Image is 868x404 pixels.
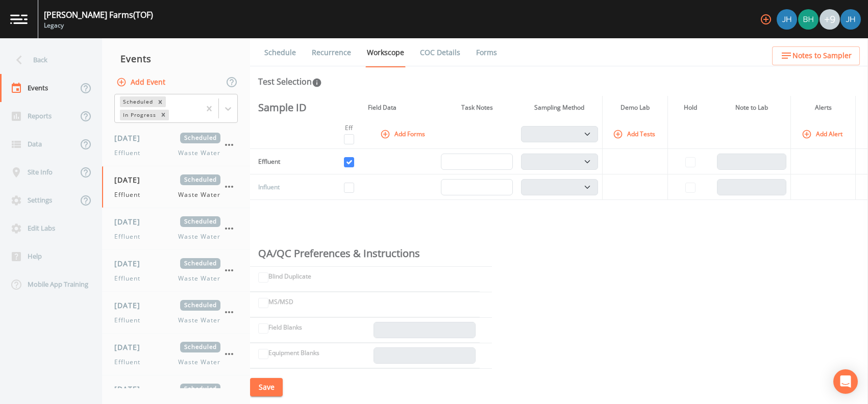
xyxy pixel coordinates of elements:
[180,384,220,394] span: Scheduled
[776,9,798,30] div: Joshua Hall
[602,96,667,119] th: Demo Lab
[158,110,169,120] div: Remove In Progress
[713,96,791,119] th: Note to Lab
[114,148,146,158] span: Effluent
[114,73,169,92] button: Add Event
[178,274,220,283] span: Waste Water
[517,96,602,119] th: Sampling Method
[114,258,147,269] span: [DATE]
[475,38,499,67] a: Forms
[180,300,220,311] span: Scheduled
[268,297,293,307] label: MS/MSD
[44,9,153,21] div: [PERSON_NAME] Farms (TOF)
[258,75,322,88] div: Test Selection
[180,216,220,227] span: Scheduled
[114,190,146,199] span: Effluent
[327,96,437,119] th: Field Data
[102,124,250,166] a: [DATE]ScheduledEffluentWaste Water
[312,78,322,88] svg: In this section you'll be able to select the analytical test to run, based on the media type, and...
[114,384,147,394] span: [DATE]
[437,96,516,119] th: Task Notes
[44,21,153,30] div: Legacy
[268,348,319,358] label: Equipment Blanks
[791,96,856,119] th: Alerts
[833,369,858,394] div: Open Intercom Messenger
[178,190,220,199] span: Waste Water
[120,110,158,120] div: In Progress
[250,149,317,174] td: Effluent
[250,241,480,266] th: QA/QC Preferences & Instructions
[114,216,147,227] span: [DATE]
[268,272,311,281] label: Blind Duplicate
[250,378,283,397] button: Save
[792,49,852,62] span: Notes to Sampler
[155,96,166,107] div: Remove Scheduled
[102,208,250,250] a: [DATE]ScheduledEffluentWaste Water
[102,292,250,334] a: [DATE]ScheduledEffluentWaste Water
[102,166,250,208] a: [DATE]ScheduledEffluentWaste Water
[250,96,317,119] th: Sample ID
[114,133,147,143] span: [DATE]
[800,125,847,142] button: Add Alert
[263,38,297,67] a: Schedule
[840,9,861,30] img: 84dca5caa6e2e8dac459fb12ff18e533
[114,300,147,311] span: [DATE]
[10,14,28,24] img: logo
[114,274,146,283] span: Effluent
[114,358,146,367] span: Effluent
[378,125,429,142] button: Add Forms
[180,133,220,143] span: Scheduled
[365,38,406,67] a: Workscope
[114,316,146,325] span: Effluent
[114,232,146,241] span: Effluent
[250,174,317,200] td: Influent
[178,358,220,367] span: Waste Water
[777,9,797,30] img: 84dca5caa6e2e8dac459fb12ff18e533
[102,334,250,375] a: [DATE]ScheduledEffluentWaste Water
[102,250,250,292] a: [DATE]ScheduledEffluentWaste Water
[268,323,302,332] label: Field Blanks
[798,9,819,30] div: Bert hewitt
[114,174,147,185] span: [DATE]
[798,9,819,30] img: c62b08bfff9cfec2b7df4e6d8aaf6fcd
[102,46,250,71] div: Events
[820,9,840,30] div: +9
[667,96,712,119] th: Hold
[114,342,147,352] span: [DATE]
[611,125,659,142] button: Add Tests
[178,316,220,325] span: Waste Water
[180,258,220,269] span: Scheduled
[418,38,462,67] a: COC Details
[178,148,220,158] span: Waste Water
[178,232,220,241] span: Waste Water
[180,342,220,352] span: Scheduled
[331,123,366,133] div: Eff
[772,46,860,65] button: Notes to Sampler
[120,96,155,107] div: Scheduled
[180,174,220,185] span: Scheduled
[310,38,353,67] a: Recurrence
